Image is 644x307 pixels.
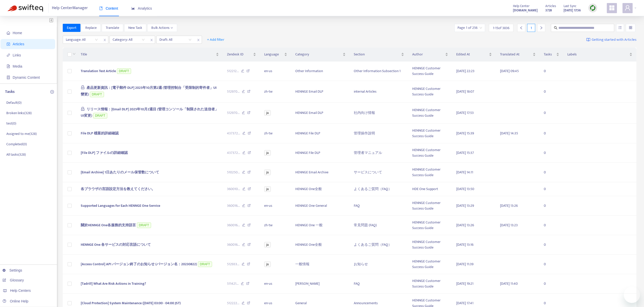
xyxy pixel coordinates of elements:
[291,274,350,294] td: [PERSON_NAME]
[564,8,581,13] strong: [DATE] 17:56
[291,48,350,62] th: Category
[500,222,518,228] span: [DATE] 13:23
[264,242,271,248] span: ja
[8,5,43,12] img: Swifteq
[7,53,10,57] span: link
[198,261,212,267] span: DRAFT
[540,103,563,124] td: 0
[609,5,615,11] span: appstore
[67,25,76,31] span: Export
[81,85,217,97] span: 產品更新資訊：[電子郵件 DLP] 2025年10月第2週 (管理控制台「受限制的寄件者」UI變更)
[456,261,473,267] span: [DATE] 11:39
[500,130,518,136] span: [DATE] 14:35
[540,235,563,255] td: 0
[545,3,556,9] span: Articles
[350,274,408,294] td: FAQ
[81,203,160,209] span: Supported Languages for Each HENNGE One Service
[137,222,151,228] span: DRAFT
[408,124,452,143] td: HENNGE Customer Success Guide
[500,203,518,209] span: [DATE] 13:26
[567,52,628,57] span: Labels
[85,25,97,31] span: Replace
[544,52,555,57] span: Tasks
[81,85,85,89] span: lock
[13,42,24,46] span: Articles
[291,196,350,216] td: HENNGE One General
[227,170,240,175] span: 510250 ...
[227,131,240,136] span: 437372 ...
[500,68,519,74] span: [DATE] 09:45
[131,6,152,10] span: Analytics
[6,100,22,105] p: Default ( 0 )
[291,163,350,182] td: HENNGE Email Archive
[540,124,563,143] td: 0
[81,130,119,136] span: File DLP 檔案的詳細確認
[6,131,37,136] p: Assigned to me ( 328 )
[264,261,271,267] span: ja
[496,48,540,62] th: Translated At
[350,81,408,103] td: internal Articles
[350,62,408,81] td: Other Information Subsection 1
[260,62,291,81] td: en-us
[203,36,228,44] button: + Add filter
[223,48,260,62] th: Zendesk ID
[586,38,590,42] img: image-link
[264,186,271,192] span: ja
[227,300,239,306] span: 512222 ...
[408,255,452,274] td: HENNGE Customer Success Guide
[99,7,103,10] span: book
[540,274,563,294] td: 0
[81,150,128,156] span: [File DLP] ファイルの詳細確認
[81,300,181,306] span: [Cloud Protection] System Maintenance ([DATE] 03:00 - 04:00 JST)
[291,255,350,274] td: 一般情報
[350,163,408,182] td: サービスについて
[227,203,240,209] span: 360016 ...
[6,110,32,116] p: Broken links ( 328 )
[260,216,291,235] td: zh-tw
[350,48,408,62] th: Section
[350,216,408,235] td: 常見問題 (FAQ)
[586,36,636,44] a: Getting started with Articles
[295,52,342,57] span: Category
[500,52,532,57] span: Translated At
[545,8,552,13] strong: 3728
[456,110,474,116] span: [DATE] 17:53
[456,68,474,74] span: [DATE] 22:23
[13,31,22,35] span: Home
[554,26,557,30] span: search
[81,24,101,32] button: Replace
[227,261,239,267] span: 512933 ...
[592,37,636,43] span: Getting started with Articles
[13,75,40,79] span: Dynamic Content
[6,141,27,147] p: Completed ( 0 )
[195,37,202,43] span: close
[513,7,538,13] a: [DOMAIN_NAME]
[539,26,543,30] span: right
[260,124,291,143] td: zh-tw
[6,152,26,157] p: All tasks ( 328 )
[456,89,474,94] span: [DATE] 18:07
[227,222,240,228] span: 360016 ...
[408,235,452,255] td: HENNGE Customer Success Guide
[102,24,123,32] button: Translate
[171,27,173,29] span: down
[260,48,291,62] th: Language
[563,48,636,62] th: Labels
[456,169,473,175] span: [DATE] 14:11
[227,242,240,248] span: 360016 ...
[227,52,252,57] span: Zendesk ID
[513,3,530,9] span: Help Center
[350,103,408,124] td: 社内向け情報
[350,182,408,196] td: よくあるご質問（FAQ）
[408,163,452,182] td: HENNGE Customer Success Guide
[7,65,10,68] span: file-image
[3,268,22,272] a: Settings
[227,186,240,192] span: 360010 ...
[6,121,16,126] p: test ( 0 )
[93,113,107,118] span: DRAFT
[625,5,631,11] span: user
[117,68,131,74] span: DRAFT
[540,143,563,163] td: 0
[151,25,173,31] span: Bulk Actions
[90,92,104,97] span: DRAFT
